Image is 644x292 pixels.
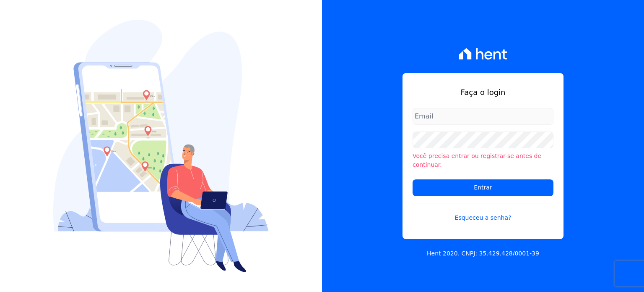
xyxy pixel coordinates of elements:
[413,203,553,222] a: Esqueceu a senha?
[413,87,553,98] h1: Faça o login
[53,20,269,272] img: Login
[413,179,553,196] input: Entrar
[413,152,553,169] li: Você precisa entrar ou registrar-se antes de continuar.
[427,249,539,258] p: Hent 2020. CNPJ: 35.429.428/0001-39
[413,108,553,125] input: Email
